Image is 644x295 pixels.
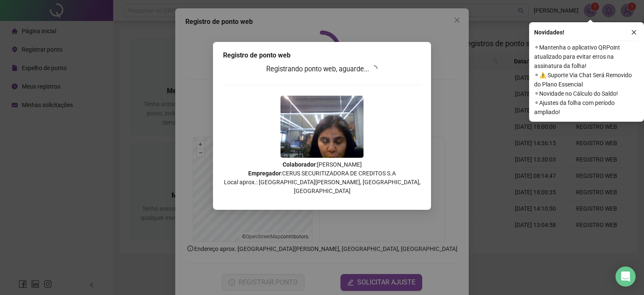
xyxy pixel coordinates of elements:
strong: Colaborador [283,161,316,168]
span: ⚬ Mantenha o aplicativo QRPoint atualizado para evitar erros na assinatura da folha! [534,43,639,70]
span: Novidades ! [534,28,564,37]
span: ⚬ Ajustes da folha com período ampliado! [534,98,639,117]
span: ⚬ ⚠️ Suporte Via Chat Será Removido do Plano Essencial [534,70,639,89]
div: Registro de ponto web [223,50,421,60]
span: loading [370,65,379,73]
img: Z [280,96,364,158]
span: close [631,29,637,35]
h3: Registrando ponto web, aguarde... [223,64,421,75]
strong: Empregador [248,170,281,177]
span: ⚬ Novidade no Cálculo do Saldo! [534,89,639,98]
p: : [PERSON_NAME] : CERUS SECURITIZADORA DE CREDITOS S.A Local aprox.: [GEOGRAPHIC_DATA][PERSON_NAM... [223,160,421,196]
div: Open Intercom Messenger [615,266,636,287]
